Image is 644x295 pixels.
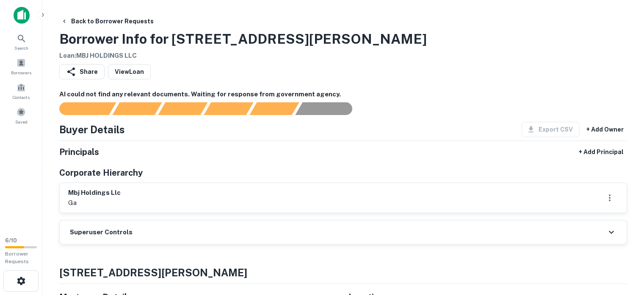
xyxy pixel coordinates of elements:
span: Contacts [13,94,30,101]
h5: Corporate Hierarchy [59,166,143,179]
div: Principals found, still searching for contact information. This may take time... [249,102,299,115]
span: Borrower Requests [5,251,29,264]
button: + Add Principal [575,144,627,160]
div: Principals found, AI now looking for contact information... [204,102,253,115]
div: Documents found, AI parsing details... [158,102,207,115]
h4: [STREET_ADDRESS][PERSON_NAME] [59,265,627,280]
button: + Add Owner [583,122,627,137]
a: Borrowers [3,55,40,78]
h4: Buyer Details [59,122,125,137]
span: Borrowers [11,69,31,76]
h3: Borrower Info for [STREET_ADDRESS][PERSON_NAME] [59,29,427,49]
h6: Superuser Controls [70,228,133,237]
p: ga [68,198,121,208]
h6: AI could not find any relevant documents. Waiting for response from government agency. [59,90,627,99]
button: Back to Borrower Requests [58,14,157,29]
div: AI fulfillment process complete. [296,102,362,115]
a: Search [3,30,40,53]
div: Your request is received and processing... [112,102,162,115]
h6: Loan : MBJ HOLDINGS LLC [59,51,427,61]
span: Saved [15,118,28,125]
img: capitalize-icon.png [14,7,30,24]
h5: Principals [59,146,99,158]
iframe: Chat Widget [602,227,644,268]
a: Saved [3,104,40,127]
button: Share [59,64,105,79]
div: Sending borrower request to AI... [49,102,113,115]
a: Contacts [3,79,40,102]
span: 6 / 10 [5,237,17,244]
h6: mbj holdings llc [68,188,121,198]
span: Search [14,45,28,51]
a: ViewLoan [108,64,151,79]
